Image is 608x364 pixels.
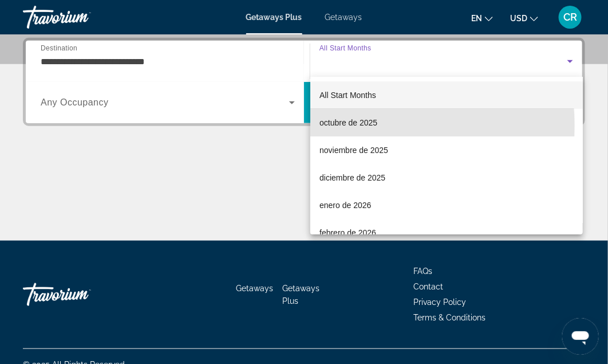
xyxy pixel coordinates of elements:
[319,91,376,100] span: All Start Months
[562,318,599,355] iframe: Botón para iniciar la ventana de mensajería
[319,198,371,212] span: enero de 2026
[319,143,388,157] span: noviembre de 2025
[319,226,376,240] span: febrero de 2026
[319,116,377,130] span: octubre de 2025
[319,171,385,185] span: diciembre de 2025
